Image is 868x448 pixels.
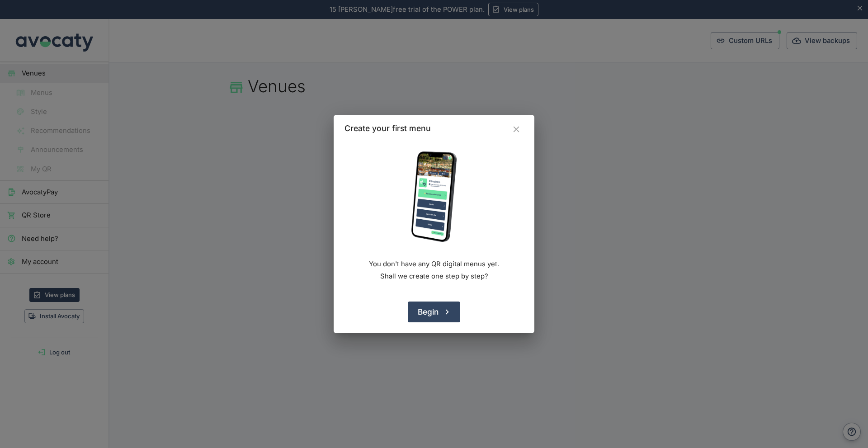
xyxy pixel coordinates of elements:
img: Phone preview of the El Botánico restaurant's menu [389,151,479,242]
h2: Create your first menu [344,122,431,135]
a: Begin [408,302,460,322]
p: You don't have any QR digital menus yet. [369,259,499,269]
p: Shall we create one step by step? [380,271,488,281]
button: Close [509,122,524,137]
